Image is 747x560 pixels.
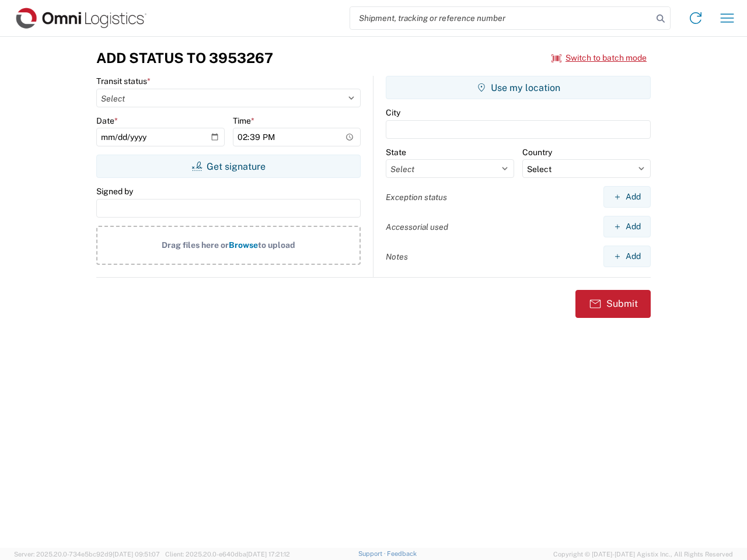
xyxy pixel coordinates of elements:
[386,76,651,99] button: Use my location
[165,551,290,558] span: Client: 2025.20.0-e640dba
[113,551,160,558] span: [DATE] 09:51:07
[522,147,552,157] label: Country
[603,186,651,208] button: Add
[386,222,448,232] label: Accessorial used
[96,116,118,126] label: Date
[603,216,651,237] button: Add
[229,240,258,250] span: Browse
[258,240,295,250] span: to upload
[96,186,133,197] label: Signed by
[386,192,447,202] label: Exception status
[575,290,651,318] button: Submit
[387,550,417,557] a: Feedback
[96,155,361,178] button: Get signature
[350,7,652,29] input: Shipment, tracking or reference number
[96,50,273,66] h3: Add Status to 3953267
[14,551,160,558] span: Server: 2025.20.0-734e5bc92d9
[358,550,388,557] a: Support
[386,251,408,262] label: Notes
[96,76,151,86] label: Transit status
[553,549,733,559] span: Copyright © [DATE]-[DATE] Agistix Inc., All Rights Reserved
[603,246,651,267] button: Add
[233,116,254,126] label: Time
[551,48,647,68] button: Switch to batch mode
[162,240,229,250] span: Drag files here or
[386,147,406,157] label: State
[246,551,290,558] span: [DATE] 17:21:12
[386,107,400,118] label: City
